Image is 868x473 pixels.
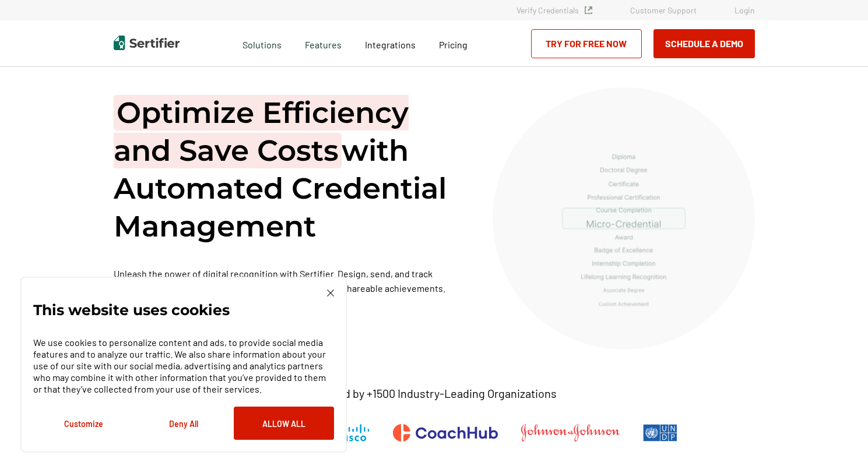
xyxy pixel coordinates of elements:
[33,337,334,395] p: We use cookies to personalize content and ads, to provide social media features and to analyze ou...
[585,6,592,14] img: Verified
[243,36,282,51] span: Solutions
[114,95,409,168] span: Optimize Efficiency and Save Costs
[393,424,498,442] img: CoachHub
[439,39,468,50] span: Pricing
[439,36,468,51] a: Pricing
[365,36,416,51] a: Integrations
[653,29,755,58] button: Schedule a Demo
[114,266,463,295] p: Unleash the power of digital recognition with Sertifier. Design, send, and track credentials with...
[643,424,677,442] img: UNDP
[516,5,592,15] a: Verify Credentials
[311,386,557,401] p: Trusted by +1500 Industry-Leading Organizations
[234,407,334,440] button: Allow All
[114,94,463,245] h1: with Automated Credential Management
[305,36,342,51] span: Features
[630,5,697,15] a: Customer Support
[735,5,755,15] a: Login
[133,407,234,440] button: Deny All
[327,290,334,296] img: Cookie Popup Close
[603,288,644,293] g: Associate Degree
[33,304,230,316] p: This website uses cookies
[521,424,619,442] img: Johnson & Johnson
[365,39,416,50] span: Integrations
[33,407,133,440] button: Customize
[114,36,180,50] img: Sertifier | Digital Credentialing Platform
[531,29,642,58] a: Try for Free Now
[337,424,370,442] img: Cisco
